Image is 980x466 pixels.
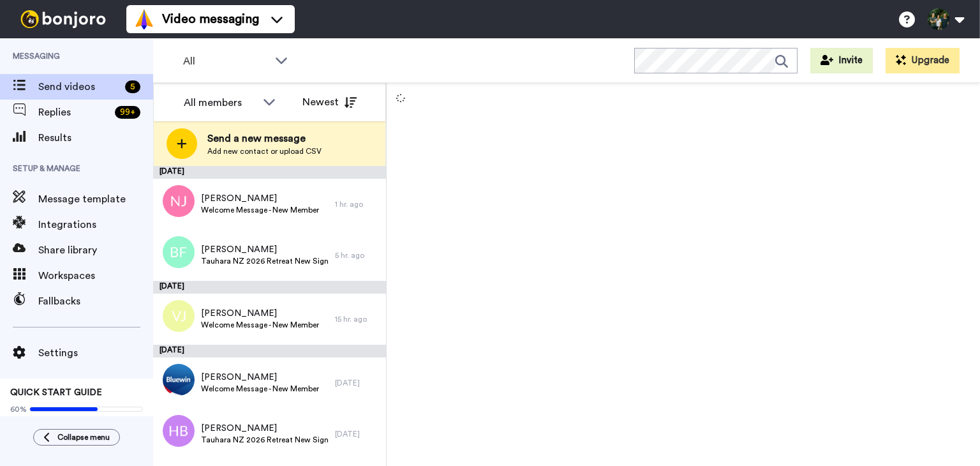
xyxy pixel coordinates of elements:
div: 5 [125,80,140,93]
span: Tauhara NZ 2026 Retreat New Sign Up [201,256,329,266]
span: All [183,54,269,69]
span: Welcome Message - New Member [201,384,319,394]
button: Newest [293,89,366,115]
span: Replies [38,105,110,120]
span: Fallbacks [38,294,153,309]
div: All members [184,95,256,110]
span: 60% [10,404,27,414]
span: Send videos [38,79,120,94]
div: [DATE] [335,429,380,439]
span: [PERSON_NAME] [201,307,319,320]
img: 90cd94c4-fdd8-4928-82ed-2c45df12b46c.jpg [163,364,195,396]
span: QUICK START GUIDE [10,388,102,397]
span: Add new contact or upload CSV [207,146,322,156]
img: vm-color.svg [134,9,154,29]
img: hb.png [163,415,195,447]
span: Settings [38,345,153,361]
img: vj.png [163,300,195,332]
button: Collapse menu [33,429,120,446]
span: [PERSON_NAME] [201,422,329,435]
div: [DATE] [153,166,386,179]
span: [PERSON_NAME] [201,371,319,384]
span: [PERSON_NAME] [201,192,319,205]
span: Welcome Message - New Member [201,205,319,215]
div: 5 hr. ago [335,250,380,260]
span: Message template [38,192,153,207]
span: Results [38,130,153,146]
img: bf.png [163,236,195,268]
span: Share library [38,243,153,258]
div: [DATE] [153,281,386,294]
img: nj.png [163,185,195,217]
div: 15 hr. ago [335,314,380,324]
div: [DATE] [153,345,386,357]
span: Collapse menu [57,432,110,442]
span: Integrations [38,217,153,232]
span: [PERSON_NAME] [201,243,329,256]
span: Send a new message [207,131,322,146]
span: Welcome Message - New Member [201,320,319,330]
button: Invite [810,48,873,73]
button: Upgrade [886,48,960,73]
span: Video messaging [162,10,259,28]
div: 99 + [115,106,140,119]
span: Tauhara NZ 2026 Retreat New Sign Up [201,435,329,445]
div: 1 hr. ago [335,199,380,209]
span: Workspaces [38,268,153,283]
div: [DATE] [335,378,380,388]
img: bj-logo-header-white.svg [15,10,111,28]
